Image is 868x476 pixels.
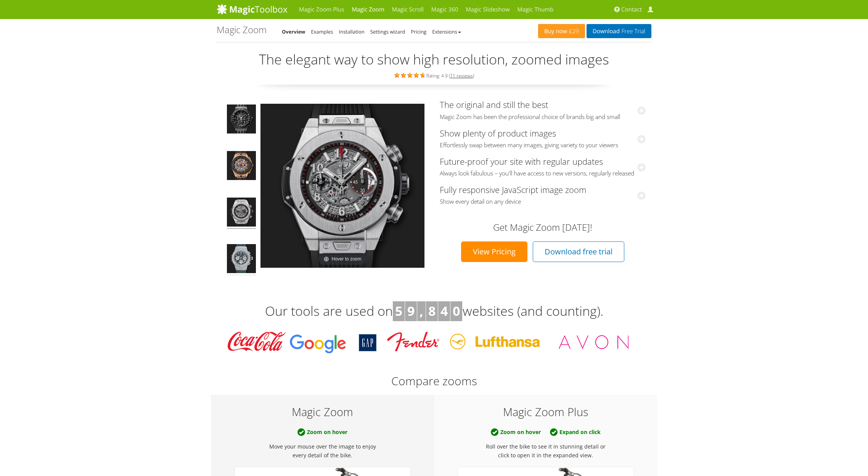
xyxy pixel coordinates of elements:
b: 4 [440,302,448,320]
a: Big Bang Ferrari King Gold Carbon [226,150,257,183]
a: Fully responsive JavaScript image zoomShow every detail on any device [440,184,646,206]
a: View Pricing [461,241,527,262]
b: 9 [407,302,415,320]
a: Examples [311,28,333,35]
span: Always look fabulous – you'll have access to new versions, regularly released [440,170,646,177]
b: Zoom on hover [294,426,351,438]
img: Big Bang Unico Titanium - Magic Zoom Demo [260,104,424,268]
img: Magic Toolbox Customers [222,329,646,355]
a: Overview [282,28,305,35]
img: Big Bang Jeans - Magic Zoom Demo [227,244,256,275]
a: 11 reviews [450,72,473,79]
a: Pricing [411,28,426,35]
a: The original and still the bestMagic Zoom has been the professional choice of brands big and small [440,99,646,121]
a: Download free trial [533,241,624,262]
a: Big Bang Depeche Mode [226,104,257,137]
div: Rating: 4.9 ( ) [217,71,651,79]
b: 5 [395,302,402,320]
img: Big Bang Unico Titanium - Magic Zoom Demo [227,198,256,229]
a: Settings wizard [370,28,405,35]
img: Big Bang Depeche Mode - Magic Zoom Demo [227,105,256,136]
p: Move your mouse over the image to enjoy every detail of the bike. [218,442,427,460]
b: 8 [428,302,436,320]
span: Effortlessly swap between many images, giving variety to your viewers [440,142,646,149]
a: Future-proof your site with regular updatesAlways look fabulous – you'll have access to new versi... [440,156,646,177]
b: Zoom on hover [487,426,545,438]
a: Installation [339,28,365,35]
h3: Our tools are used on websites (and counting). [217,301,651,321]
h5: Magic Zoom Plus [441,406,650,418]
b: , [420,302,423,320]
span: Free Trial [620,28,645,34]
span: Contact [621,6,642,13]
a: Extensions [432,28,461,35]
a: Buy now£29 [538,24,585,38]
img: MagicToolbox.com - Image tools for your website [217,3,288,15]
span: Show every detail on any device [440,198,646,206]
a: DownloadFree Trial [587,24,651,38]
b: 0 [453,302,460,320]
h3: Get Magic Zoom [DATE]! [447,222,638,232]
b: Expand on click [546,426,604,438]
img: Big Bang Ferrari King Gold Carbon [227,151,256,182]
a: Big Bang Unico Titanium [226,197,257,230]
span: Magic Zoom has been the professional choice of brands big and small [440,113,646,121]
span: £29 [567,28,579,34]
a: Show plenty of product imagesEffortlessly swap between many images, giving variety to your viewers [440,127,646,149]
h2: The elegant way to show high resolution, zoomed images [217,52,651,67]
p: Roll over the bike to see it in stunning detail or click to open it in the expanded view. [441,442,650,460]
a: Hover to zoomBig Bang Unico Titanium - Magic Zoom Demo [260,104,424,268]
h5: Magic Zoom [218,406,427,418]
h1: Magic Zoom [217,25,267,35]
a: Big Bang Jeans [226,243,257,276]
h2: Compare zooms [217,375,651,387]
